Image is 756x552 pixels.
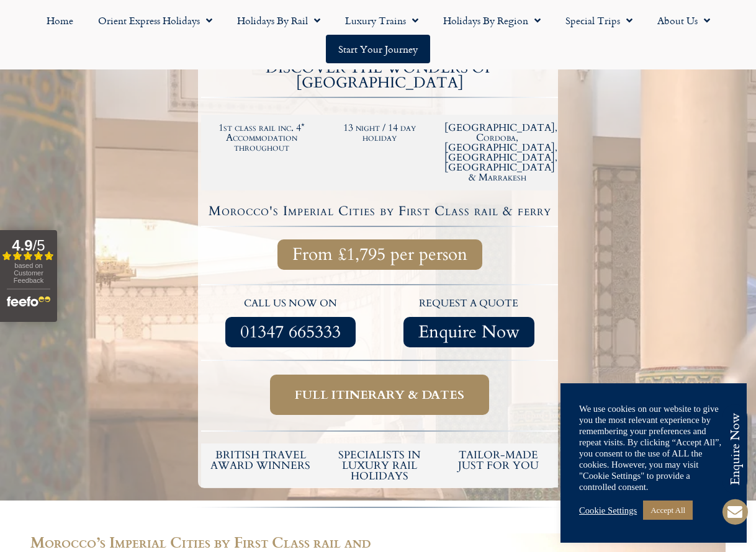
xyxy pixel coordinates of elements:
[207,296,374,312] p: call us now on
[6,6,750,63] nav: Menu
[327,123,433,143] h2: 13 night / 14 day holiday
[207,450,314,471] h5: British Travel Award winners
[225,317,356,347] a: 01347 665333
[645,6,722,35] a: About Us
[418,324,520,340] span: Enquire Now
[444,123,550,182] h2: [GEOGRAPHIC_DATA], Cordoba, [GEOGRAPHIC_DATA], [GEOGRAPHIC_DATA], [GEOGRAPHIC_DATA] & Marrakesh
[209,123,315,153] h2: 1st class rail inc. 4* Accommodation throughout
[445,450,552,471] h5: tailor-made just for you
[34,6,86,35] a: Home
[292,247,467,262] span: From £1,795 per person
[201,61,558,91] h2: DISCOVER THE WONDERS OF [GEOGRAPHIC_DATA]
[326,35,430,63] a: Start your Journey
[333,6,431,35] a: Luxury Trains
[240,324,341,340] span: 01347 665333
[579,403,728,492] div: We use cookies on our website to give you the most relevant experience by remembering your prefer...
[579,505,637,516] a: Cookie Settings
[277,239,482,270] a: From £1,795 per person
[553,6,645,35] a: Special Trips
[643,501,693,520] a: Accept All
[295,387,464,403] span: Full itinerary & dates
[225,6,333,35] a: Holidays by Rail
[270,375,489,415] a: Full itinerary & dates
[203,205,556,218] h4: Morocco's Imperial Cities by First Class rail & ferry
[403,317,534,347] a: Enquire Now
[386,296,552,312] p: request a quote
[431,6,553,35] a: Holidays by Region
[86,6,225,35] a: Orient Express Holidays
[326,450,433,481] h6: Specialists in luxury rail holidays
